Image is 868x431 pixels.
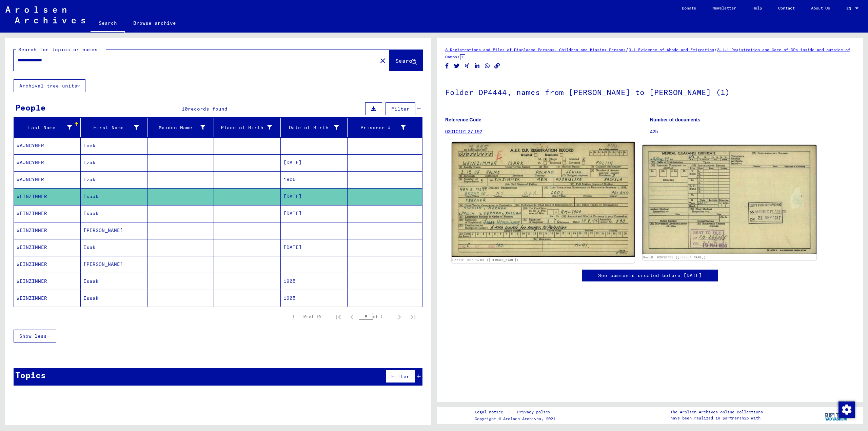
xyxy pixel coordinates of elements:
mat-cell: [PERSON_NAME] [81,222,147,239]
mat-header-cell: First Name [81,118,147,137]
div: Date of Birth [283,124,339,131]
div: Place of Birth [217,122,280,133]
img: Change consent [839,401,855,418]
a: 3 Registrations and Files of Displaced Persons, Children and Missing Persons [445,47,626,52]
mat-cell: WEINZIMMER [14,188,81,205]
mat-cell: [DATE] [281,188,348,205]
p: 425 [650,128,854,135]
mat-cell: WAJNCYMER [14,154,81,171]
span: / [626,46,629,53]
div: | [475,409,558,416]
button: Share on Xing [463,62,471,70]
a: Search [91,15,125,33]
mat-cell: 1905 [281,290,348,307]
mat-cell: WEINZIMMER [14,273,81,290]
mat-header-cell: Prisoner # [348,118,422,137]
button: First page [332,310,345,324]
mat-cell: Isaak [81,188,147,205]
p: Copyright © Arolsen Archives, 2021 [475,416,558,422]
p: The Arolsen Archives online collections [670,409,763,415]
mat-cell: [DATE] [281,205,348,222]
button: Next page [393,310,406,324]
button: Last page [406,310,420,324]
mat-cell: WEINZIMMER [14,205,81,222]
mat-label: Search for topics or names [18,46,98,53]
a: Legal notice [475,409,509,416]
div: Topics [15,369,46,381]
img: yv_logo.png [824,407,849,424]
h1: Folder DP4444, names from [PERSON_NAME] to [PERSON_NAME] (1) [445,77,854,106]
button: Share on LinkedIn [474,62,481,70]
b: Reference Code [445,117,481,122]
span: Search [395,57,416,64]
button: Filter [386,102,415,115]
div: Last Name [17,122,80,133]
button: Copy link [494,62,501,70]
mat-cell: Izak [81,154,147,171]
div: Prisoner # [350,122,414,133]
img: 002.jpg [643,145,817,254]
span: EN [846,6,854,11]
mat-cell: 1905 [281,171,348,188]
span: 10 [182,106,188,112]
div: Prisoner # [350,124,406,131]
a: 3.1 Evidence of Abode and Emigration [629,47,714,52]
span: Filter [391,106,410,112]
a: DocID: 69638783 ([PERSON_NAME]) [643,255,706,259]
img: 001.jpg [452,142,634,257]
button: Share on Facebook [443,62,451,70]
button: Share on Twitter [453,62,460,70]
mat-cell: WEINZIMMER [14,256,81,273]
span: records found [188,106,228,112]
mat-cell: Issak [81,290,147,307]
mat-cell: WAJNCYMER [14,137,81,154]
button: Show less [14,330,56,342]
b: Number of documents [650,117,701,122]
button: Archival tree units [14,79,85,92]
mat-cell: [DATE] [281,239,348,256]
mat-cell: 1905 [281,273,348,290]
div: First Name [83,124,139,131]
span: Show less [19,333,47,339]
mat-icon: close [379,57,387,65]
button: Previous page [345,310,359,324]
div: First Name [83,122,147,133]
span: Filter [391,373,410,379]
mat-cell: Isak [81,239,147,256]
a: 03010101 27 192 [445,129,482,134]
mat-cell: WEINZIMMER [14,239,81,256]
button: Clear [376,54,390,67]
div: Change consent [838,401,854,417]
div: Maiden Name [150,124,205,131]
mat-cell: WEINZIMMER [14,222,81,239]
div: Place of Birth [217,124,272,131]
mat-header-cell: Date of Birth [281,118,348,137]
a: DocID: 69638783 ([PERSON_NAME]) [452,258,518,262]
a: Privacy policy [512,409,558,416]
button: Filter [386,370,415,383]
a: See comments created before [DATE] [598,272,702,279]
mat-header-cell: Last Name [14,118,81,137]
mat-cell: [DATE] [281,154,348,171]
button: Share on WhatsApp [484,62,491,70]
mat-cell: [PERSON_NAME] [81,256,147,273]
img: Arolsen_neg.svg [5,6,85,23]
mat-cell: Isaak [81,273,147,290]
mat-header-cell: Maiden Name [147,118,214,137]
mat-header-cell: Place of Birth [214,118,281,137]
mat-cell: Izak [81,171,147,188]
mat-cell: Isaak [81,205,147,222]
div: of 1 [359,313,393,320]
div: Maiden Name [150,122,214,133]
span: / [457,54,460,60]
button: Search [390,50,423,71]
div: Last Name [17,124,72,131]
mat-cell: WAJNCYMER [14,171,81,188]
a: Browse archive [125,15,184,31]
mat-cell: WEINZIMMER [14,290,81,307]
div: Date of Birth [283,122,347,133]
span: / [714,46,717,53]
div: People [15,101,46,114]
p: have been realized in partnership with [670,415,763,421]
mat-cell: Icek [81,137,147,154]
